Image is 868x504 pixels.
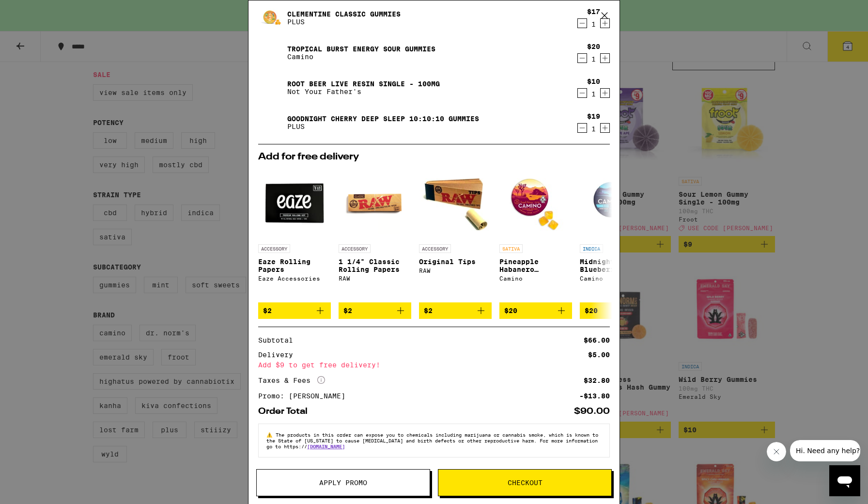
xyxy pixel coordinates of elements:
[587,20,600,28] div: 1
[266,432,276,438] span: ⚠️
[600,123,610,133] button: Increment
[600,88,610,98] button: Increment
[287,80,440,88] a: Root Beer Live Resin Single - 100mg
[263,307,272,315] span: $2
[307,443,345,449] a: [DOMAIN_NAME]
[258,275,331,282] div: Eaze Accessories
[287,88,440,95] p: Not Your Father's
[587,125,600,133] div: 1
[339,302,411,319] button: Add to bag
[580,302,652,319] button: Add to bag
[499,258,572,273] p: Pineapple Habanero Uplifting Gummies
[319,479,367,486] span: Apply Promo
[258,302,331,319] button: Add to bag
[580,275,652,282] div: Camino
[287,123,479,130] p: PLUS
[419,167,492,302] a: Open page for Original Tips from RAW
[343,307,352,315] span: $2
[600,53,610,63] button: Increment
[258,152,610,162] h2: Add for free delivery
[585,307,598,315] span: $20
[499,167,572,302] a: Open page for Pineapple Habanero Uplifting Gummies from Camino
[258,4,285,31] img: Clementine CLASSIC Gummies
[258,351,300,358] div: Delivery
[587,43,600,50] div: $20
[587,112,600,120] div: $19
[266,432,598,449] span: The products in this order can expose you to chemicals including marijuana or cannabis smoke, whi...
[339,167,411,239] img: RAW - 1 1/4" Classic Rolling Papers
[584,337,610,344] div: $66.00
[258,362,610,368] div: Add $9 to get free delivery!
[258,109,285,136] img: Goodnight Cherry Deep Sleep 10:10:10 Gummies
[424,307,433,315] span: $2
[258,376,325,385] div: Taxes & Fees
[580,244,603,253] p: INDICA
[499,244,523,253] p: SATIVA
[588,351,610,358] div: $5.00
[339,167,411,302] a: Open page for 1 1/4" Classic Rolling Papers from RAW
[587,78,600,85] div: $10
[258,167,331,239] img: Eaze Accessories - Eaze Rolling Papers
[258,258,331,273] p: Eaze Rolling Papers
[584,377,610,384] div: $32.80
[419,244,451,253] p: ACCESSORY
[829,465,860,496] iframe: Button to launch messaging window
[256,469,430,496] button: Apply Promo
[579,393,610,399] div: -$13.80
[287,53,435,61] p: Camino
[419,302,492,319] button: Add to bag
[258,393,352,399] div: Promo: [PERSON_NAME]
[258,74,285,101] img: Root Beer Live Resin Single - 100mg
[577,123,587,133] button: Decrement
[258,39,285,66] img: Tropical Burst Energy Sour Gummies
[767,442,786,461] iframe: Close message
[258,167,331,302] a: Open page for Eaze Rolling Papers from Eaze Accessories
[339,275,411,282] div: RAW
[580,167,652,239] img: Camino - Midnight Blueberry 5:1 Sleep Gummies
[287,45,435,53] a: Tropical Burst Energy Sour Gummies
[287,115,479,123] a: Goodnight Cherry Deep Sleep 10:10:10 Gummies
[419,258,492,266] p: Original Tips
[504,307,517,315] span: $20
[587,8,600,16] div: $17
[419,268,492,274] div: RAW
[587,55,600,63] div: 1
[339,244,371,253] p: ACCESSORY
[790,440,860,461] iframe: Message from company
[339,258,411,273] p: 1 1/4" Classic Rolling Papers
[577,18,587,28] button: Decrement
[287,10,401,18] a: Clementine CLASSIC Gummies
[577,53,587,63] button: Decrement
[574,407,610,416] div: $90.00
[438,469,612,496] button: Checkout
[287,18,401,26] p: PLUS
[580,167,652,302] a: Open page for Midnight Blueberry 5:1 Sleep Gummies from Camino
[499,302,572,319] button: Add to bag
[258,337,300,344] div: Subtotal
[258,407,314,416] div: Order Total
[580,258,652,273] p: Midnight Blueberry 5:1 Sleep Gummies
[508,479,542,486] span: Checkout
[577,88,587,98] button: Decrement
[499,275,572,282] div: Camino
[499,167,572,239] img: Camino - Pineapple Habanero Uplifting Gummies
[587,90,600,98] div: 1
[419,167,492,239] img: RAW - Original Tips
